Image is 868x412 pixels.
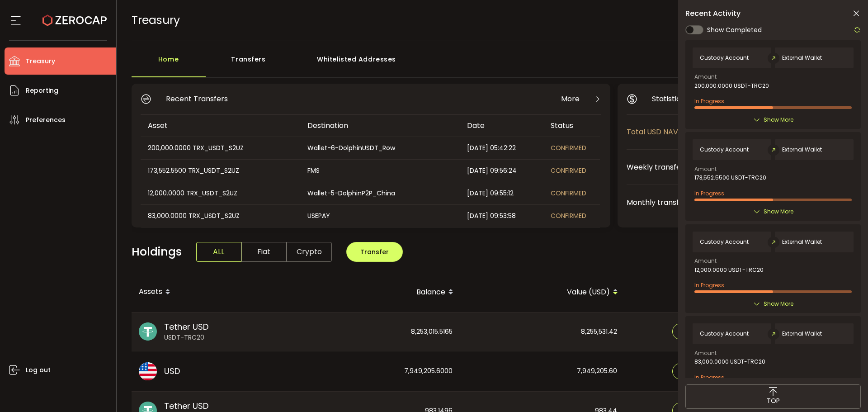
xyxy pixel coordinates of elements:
span: Custody Account [700,55,749,61]
span: Transfer [360,247,389,256]
div: FMS [300,166,459,176]
div: Destination [300,120,460,131]
span: Custody Account [700,239,749,245]
span: Tether USD [164,321,208,333]
span: External Wallet [782,55,822,61]
div: Wallet-5-DolphinP2P_China [300,188,459,199]
span: CONFIRMED [551,211,586,220]
div: Balance [296,284,461,300]
div: 173,552.5500 TRX_USDT_S2UZ [141,166,299,176]
span: In Progress [694,281,724,289]
span: Custody Account [700,147,749,153]
span: Amount [694,166,717,172]
span: Weekly transfer volume [627,161,805,173]
span: Show More [764,115,793,124]
span: In Progress [694,189,724,197]
button: Deposit [672,363,726,379]
button: Transfer [346,242,403,262]
span: 12,000.0000 USDT-TRC20 [694,267,764,273]
span: Total USD NAV [627,126,795,137]
span: In Progress [694,374,724,381]
span: Holdings [132,243,182,260]
span: Crypto [287,242,332,262]
div: Transfers [206,50,292,77]
span: CONFIRMED [551,166,586,175]
span: Fiat [241,242,287,262]
div: 200,000.0000 TRX_USDT_S2UZ [141,143,299,153]
div: 83,000.0000 TRX_USDT_S2UZ [141,211,299,221]
div: [DATE] 09:55:12 [460,188,543,199]
div: 8,253,015.5165 [296,313,460,351]
div: 8,255,531.42 [461,313,624,351]
span: Recent Activity [685,10,741,17]
span: 200,000.0000 USDT-TRC20 [694,83,769,89]
span: Custody Account [700,331,749,337]
span: CONFIRMED [551,143,586,152]
div: Status [543,120,600,131]
span: External Wallet [782,147,822,153]
div: Whitelisted Addresses [292,50,422,77]
span: Reporting [26,84,58,97]
span: CONFIRMED [551,189,586,198]
span: 83,000.0000 USDT-TRC20 [694,359,765,365]
span: Show Completed [707,25,762,35]
div: 7,949,205.6000 [296,351,460,391]
span: Treasury [132,12,180,28]
div: Date [460,120,543,131]
div: [DATE] 05:42:22 [460,143,543,153]
span: TOP [767,396,780,406]
div: [DATE] 09:53:58 [460,211,543,221]
img: usd_portfolio.svg [139,362,157,380]
div: Value (USD) [461,284,625,300]
div: Wallet-6-DolphinUSDT_Row [300,143,459,153]
button: Deposit [672,323,726,340]
span: Preferences [26,114,66,127]
span: Recent Transfers [166,93,228,104]
span: Tether USD [164,400,208,412]
span: Amount [694,258,717,264]
div: 12,000.0000 TRX_USDT_S2UZ [141,188,299,199]
div: Asset [141,120,300,131]
span: Treasury [26,55,55,68]
div: USEPAY [300,211,459,221]
span: In Progress [694,97,724,105]
div: Home [132,50,206,77]
span: Show More [764,299,793,308]
span: 173,552.5500 USDT-TRC20 [694,175,766,181]
span: Amount [694,74,717,80]
span: External Wallet [782,331,822,337]
img: usdt_portfolio.svg [139,322,157,341]
span: Show More [764,207,793,216]
span: USDT-TRC20 [164,333,208,342]
span: USD [164,365,180,377]
span: Monthly transfer volume [627,197,805,208]
div: Assets [132,284,296,300]
span: Log out [26,364,51,377]
span: More [561,93,580,104]
iframe: Chat Widget [823,369,868,412]
div: [DATE] 09:56:24 [460,166,543,176]
span: Amount [694,350,717,356]
span: Statistics [652,93,684,104]
span: External Wallet [782,239,822,245]
div: 7,949,205.60 [461,351,624,391]
span: ALL [196,242,241,262]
